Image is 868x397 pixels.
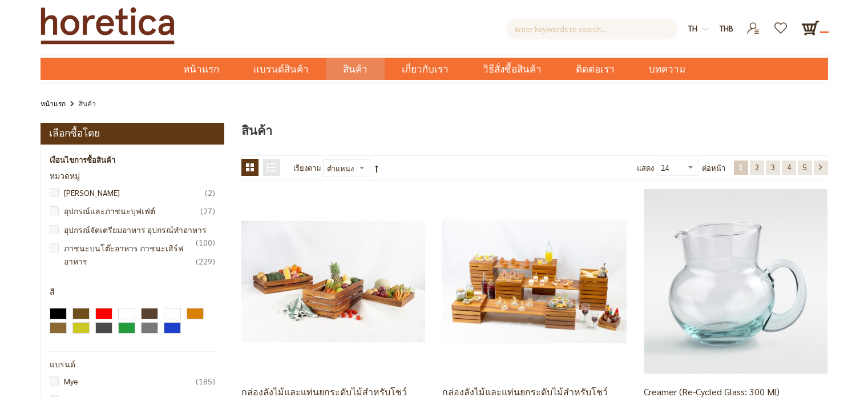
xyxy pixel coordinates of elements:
a: วิธีสั่งซื้อสินค้า [466,58,559,80]
a: เข้าสู่ระบบ [740,19,768,29]
span: th [688,23,697,33]
a: อุปกรณ์และภาชนะบุฟเฟ่ต์27 [55,204,216,217]
a: ภาชนะบนโต๊ะอาหาร ภาชนะเสิร์ฟอาหาร229 [55,242,216,267]
a: [PERSON_NAME]2 [55,186,216,199]
span: THB [720,23,733,33]
span: ติดต่อเรา [576,58,615,81]
span: แบรนด์สินค้า [253,58,309,81]
span: 5 [803,162,807,172]
span: บทความ [649,58,685,81]
a: สินค้า [326,58,385,80]
span: สินค้า [241,121,272,140]
span: เกี่ยวกับเรา [402,58,449,81]
span: 2 [755,162,759,172]
a: บทความ [632,58,703,80]
a: กล่องลังไม้และแท่นยกระดับไม้สำหรับโชว์อาหาร ทรงสี่เหลี่ยมจตุรัส [442,275,626,285]
span: 4 [787,162,791,172]
strong: ตาราง [241,159,259,176]
div: หมวดหมู่ [50,172,216,181]
span: หน้าแรก [183,62,219,77]
a: 3 [766,161,780,175]
a: 5 [798,161,812,175]
a: อุปกรณ์จัดเตรียมอาหาร อุปกรณ์ทำอาหาร100 [55,223,216,236]
a: กล่องลังไม้และแท่นยกระดับไม้สำหรับโชว์อาหาร GN 1/1 [241,275,425,285]
label: เรียงตาม [293,159,321,177]
a: แบรนด์สินค้า [236,58,326,80]
a: เกี่ยวกับเรา [385,58,466,80]
span: 100 [196,236,215,248]
span: 2 [205,186,215,199]
span: 185 [196,375,215,387]
img: Creamer (Re-cycled Glass: 300 Ml) [644,189,827,373]
span: แสดง [637,163,654,173]
img: กล่องลังไม้และแท่นยกระดับไม้สำหรับโชว์อาหาร GN 1/1 [241,189,425,373]
a: ติดต่อเรา [559,58,632,80]
span: 3 [771,162,775,172]
a: 4 [782,161,796,175]
span: วิธีสั่งซื้อสินค้า [483,58,542,81]
strong: สินค้า [79,99,96,108]
span: 1 [739,162,743,172]
strong: เลือกซื้อโดย [49,126,100,142]
div: แบรนด์ [50,360,216,369]
span: 229 [196,255,215,267]
img: dropdown-icon.svg [703,26,708,32]
a: Mye185 [55,375,216,387]
a: หน้าแรก [166,58,236,80]
span: สินค้า [343,58,368,81]
a: 2 [750,161,764,175]
strong: เงื่อนไขการซื้อสินค้า [50,154,115,166]
img: กล่องลังไม้และแท่นยกระดับไม้สำหรับโชว์อาหาร ทรงสี่เหลี่ยมจตุรัส [442,189,626,373]
a: Creamer (Re-cycled Glass: 300 Ml) [644,275,827,285]
a: รายการโปรด [768,19,796,29]
span: ต่อหน้า [702,159,725,177]
span: 27 [200,204,215,217]
div: สี [50,288,216,296]
a: หน้าแรก [41,97,66,110]
img: Horetica.com [41,7,175,45]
